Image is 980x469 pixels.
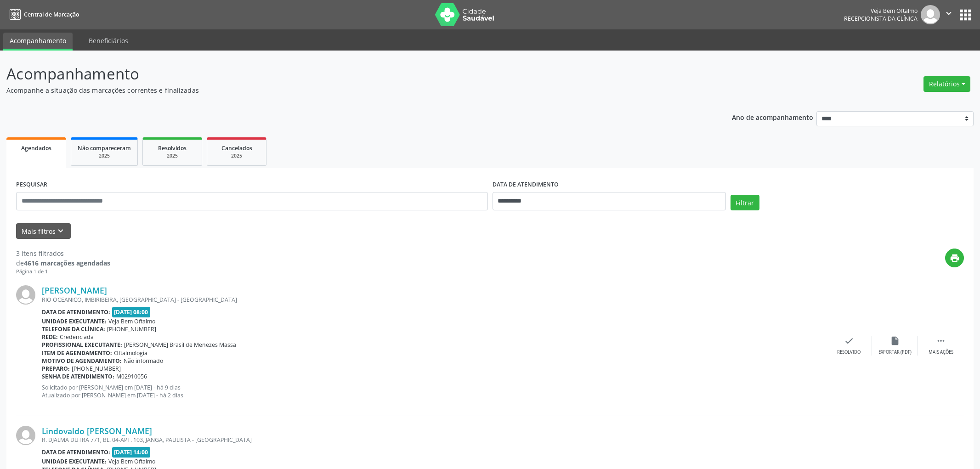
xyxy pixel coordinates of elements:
span: Não informado [124,357,163,365]
div: Resolvido [837,349,861,356]
span: Oftalmologia [114,349,147,357]
button: Relatórios [923,76,970,92]
div: Página 1 de 1 [16,268,110,276]
span: [PHONE_NUMBER] [72,365,121,373]
b: Item de agendamento: [42,349,112,357]
span: Agendados [21,144,51,152]
div: Veja Bem Oftalmo [844,7,918,15]
img: img [921,5,940,24]
span: [DATE] 08:00 [112,307,151,317]
button: Filtrar [731,195,759,210]
div: 2025 [149,153,195,159]
p: Acompanhamento [6,62,684,85]
span: Não compareceram [78,144,131,152]
div: Mais ações [929,349,953,356]
span: Cancelados [221,144,252,152]
b: Motivo de agendamento: [42,357,122,365]
b: Unidade executante: [42,317,107,325]
span: [PERSON_NAME] Brasil de Menezes Massa [124,341,236,349]
b: Senha de atendimento: [42,373,114,380]
i: insert_drive_file [890,336,900,346]
i:  [936,336,946,346]
p: Acompanhe a situação das marcações correntes e finalizadas [6,85,684,95]
div: de [16,258,110,268]
b: Data de atendimento: [42,448,110,456]
div: Exportar (PDF) [878,349,912,356]
button: print [945,249,964,267]
span: M02910056 [116,373,147,380]
b: Telefone da clínica: [42,325,105,333]
div: 2025 [214,153,260,159]
a: Central de Marcação [6,7,79,22]
span: Recepcionista da clínica [844,15,918,23]
button: apps [957,7,974,23]
div: 2025 [78,153,131,159]
b: Rede: [42,333,58,341]
strong: 4616 marcações agendadas [24,259,110,267]
i: check [844,336,854,346]
p: Solicitado por [PERSON_NAME] em [DATE] - há 9 dias Atualizado por [PERSON_NAME] em [DATE] - há 2 ... [42,384,826,399]
span: Central de Marcação [24,11,79,18]
button: Mais filtroskeyboard_arrow_down [16,223,71,239]
b: Data de atendimento: [42,308,110,316]
div: R. DJALMA DUTRA 771, BL. 04-APT. 103, JANGA, PAULISTA - [GEOGRAPHIC_DATA] [42,436,826,444]
p: Ano de acompanhamento [732,111,813,123]
a: Lindovaldo [PERSON_NAME] [42,426,152,436]
b: Profissional executante: [42,341,122,349]
a: [PERSON_NAME] [42,285,107,295]
span: Veja Bem Oftalmo [108,317,155,325]
span: [DATE] 14:00 [112,447,151,458]
a: Beneficiários [82,33,135,49]
span: Veja Bem Oftalmo [108,458,155,465]
i: keyboard_arrow_down [56,226,66,236]
div: 3 itens filtrados [16,249,110,258]
span: [PHONE_NUMBER] [107,325,156,333]
img: img [16,285,35,305]
label: DATA DE ATENDIMENTO [493,178,559,192]
i:  [944,8,954,18]
i: print [950,253,960,263]
img: img [16,426,35,445]
a: Acompanhamento [3,33,73,51]
b: Preparo: [42,365,70,373]
span: Credenciada [60,333,94,341]
b: Unidade executante: [42,458,107,465]
span: Resolvidos [158,144,187,152]
div: RIO OCEANICO, IMBIRIBEIRA, [GEOGRAPHIC_DATA] - [GEOGRAPHIC_DATA] [42,296,826,304]
label: PESQUISAR [16,178,47,192]
button:  [940,5,957,24]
